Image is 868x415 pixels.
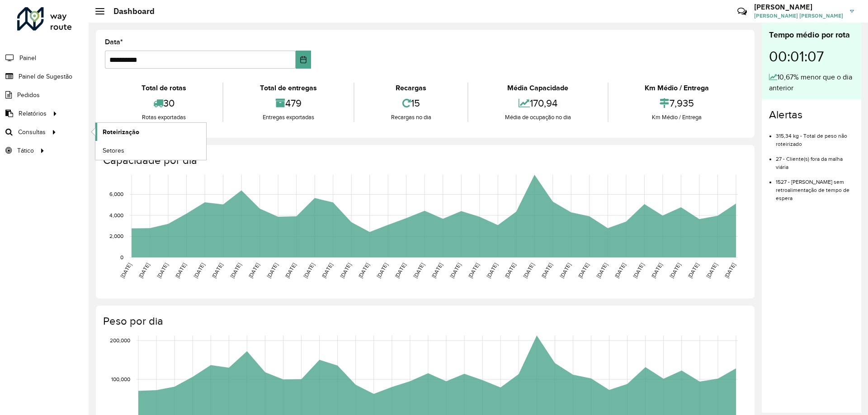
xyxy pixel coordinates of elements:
[103,146,124,155] span: Setores
[611,93,743,113] div: 7,935
[776,171,854,202] li: 1527 - [PERSON_NAME] sem retroalimentação de tempo de espera
[769,108,854,121] h4: Alertas
[95,141,206,159] a: Setores
[613,262,627,279] text: [DATE]
[577,262,590,279] text: [DATE]
[103,154,745,167] h4: Capacidade por dia
[595,262,609,279] text: [DATE]
[357,93,465,113] div: 15
[111,376,130,382] text: 100,000
[776,125,854,148] li: 315,34 kg - Total de peso não roteirizado
[669,262,682,279] text: [DATE]
[284,262,297,279] text: [DATE]
[302,262,316,279] text: [DATE]
[229,262,242,279] text: [DATE]
[522,262,535,279] text: [DATE]
[412,262,425,279] text: [DATE]
[471,83,605,93] div: Média Capacidade
[357,113,465,122] div: Recargas no dia
[732,2,752,21] a: Contato Rápido
[103,315,745,328] h4: Peso por dia
[687,262,700,279] text: [DATE]
[486,262,499,279] text: [DATE]
[776,148,854,171] li: 27 - Cliente(s) fora da malha viária
[120,254,123,260] text: 0
[471,93,605,113] div: 170,94
[109,191,123,197] text: 6,000
[19,53,36,63] span: Painel
[174,262,187,279] text: [DATE]
[559,262,572,279] text: [DATE]
[247,262,260,279] text: [DATE]
[430,262,443,279] text: [DATE]
[540,262,553,279] text: [DATE]
[357,83,465,93] div: Recargas
[105,37,123,47] label: Data
[226,83,351,93] div: Total de entregas
[769,29,854,41] div: Tempo médio por rota
[226,93,351,113] div: 479
[119,262,132,279] text: [DATE]
[103,127,139,137] span: Roteirização
[650,262,663,279] text: [DATE]
[321,262,334,279] text: [DATE]
[17,90,40,100] span: Pedidos
[504,262,517,279] text: [DATE]
[705,262,718,279] text: [DATE]
[19,109,47,118] span: Relatórios
[95,123,206,141] a: Roteirização
[449,262,462,279] text: [DATE]
[471,113,605,122] div: Média de ocupação no dia
[611,113,743,122] div: Km Médio / Entrega
[754,12,843,20] span: [PERSON_NAME] [PERSON_NAME]
[754,3,843,11] h3: [PERSON_NAME]
[266,262,279,279] text: [DATE]
[193,262,206,279] text: [DATE]
[226,113,351,122] div: Entregas exportadas
[394,262,407,279] text: [DATE]
[109,212,123,218] text: 4,000
[376,262,389,279] text: [DATE]
[104,6,155,16] h2: Dashboard
[107,113,220,122] div: Rotas exportadas
[723,262,736,279] text: [DATE]
[357,262,370,279] text: [DATE]
[296,51,311,69] button: Choose Date
[156,262,169,279] text: [DATE]
[18,127,46,137] span: Consultas
[211,262,224,279] text: [DATE]
[109,233,123,239] text: 2,000
[611,83,743,93] div: Km Médio / Entrega
[110,337,130,343] text: 200,000
[19,72,72,81] span: Painel de Sugestão
[107,93,220,113] div: 30
[769,72,854,93] div: 10,67% menor que o dia anterior
[17,146,34,155] span: Tático
[467,262,480,279] text: [DATE]
[137,262,151,279] text: [DATE]
[632,262,645,279] text: [DATE]
[107,83,220,93] div: Total de rotas
[339,262,352,279] text: [DATE]
[769,41,854,72] div: 00:01:07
